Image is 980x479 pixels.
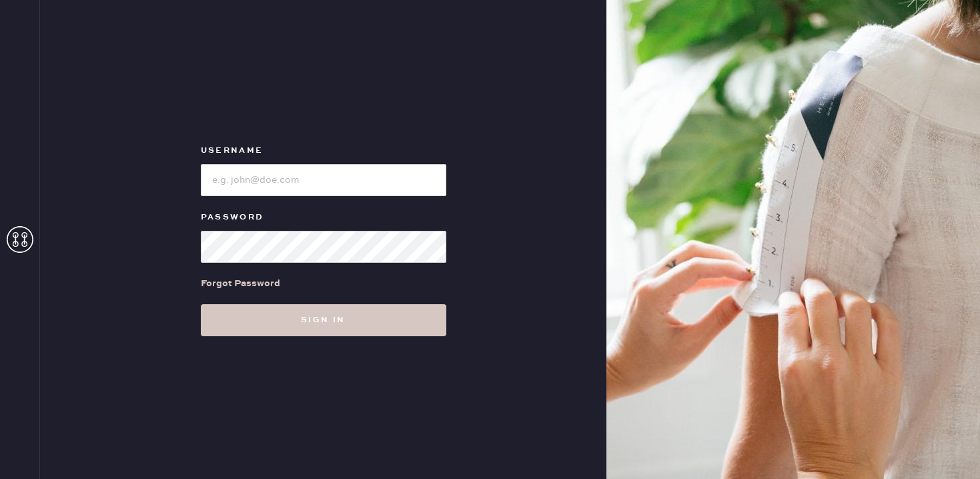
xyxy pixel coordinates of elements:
label: Password [201,209,446,225]
input: e.g. john@doe.com [201,164,446,196]
a: Forgot Password [201,263,280,304]
label: Username [201,143,446,159]
div: Forgot Password [201,276,280,291]
button: Sign in [201,304,446,336]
